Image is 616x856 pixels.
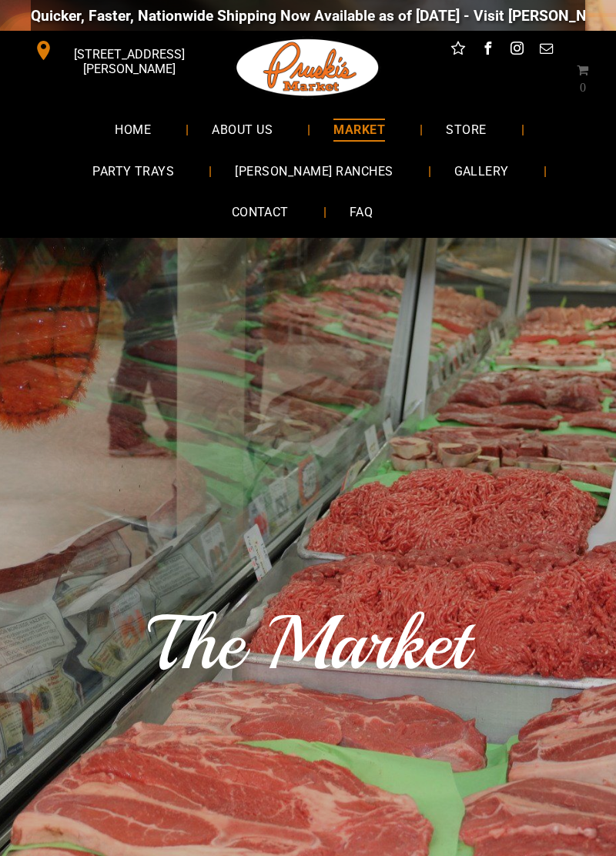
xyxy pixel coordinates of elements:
[310,109,408,150] a: MARKET
[148,596,469,691] span: The Market
[449,38,469,62] a: Social network
[478,38,498,62] a: facebook
[234,31,382,105] img: Pruski-s+Market+HQ+Logo2-1920w.png
[431,151,532,192] a: GALLERY
[423,109,509,150] a: STORE
[189,109,296,150] a: ABOUT US
[209,192,312,232] a: CONTACT
[326,192,396,232] a: FAQ
[212,151,416,192] a: [PERSON_NAME] RANCHES
[537,38,557,62] a: email
[580,80,586,92] span: 0
[69,151,197,192] a: PARTY TRAYS
[507,38,527,62] a: instagram
[56,39,203,84] span: [STREET_ADDRESS][PERSON_NAME]
[23,38,205,62] a: [STREET_ADDRESS][PERSON_NAME]
[92,109,174,150] a: HOME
